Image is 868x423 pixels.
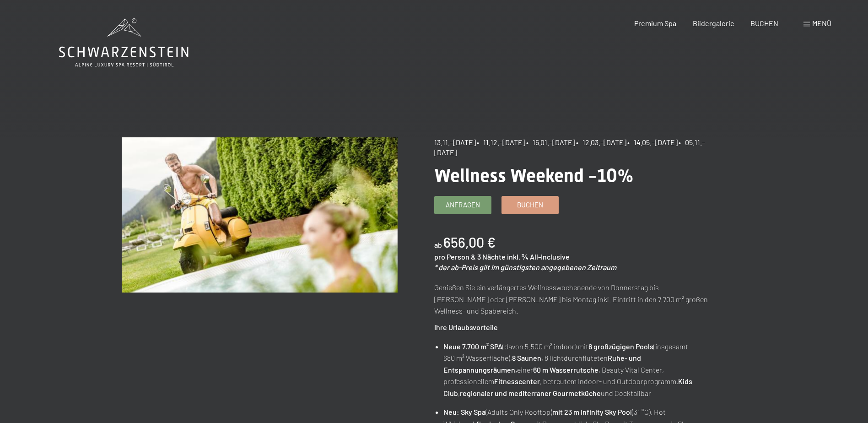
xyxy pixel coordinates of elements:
strong: Ihre Urlaubsvorteile [434,323,498,331]
span: • 14.05.–[DATE] [627,138,678,146]
strong: 6 großzügigen Pools [588,342,653,351]
strong: Neue 7.700 m² SPA [443,342,502,351]
span: Menü [812,19,831,27]
a: Premium Spa [634,19,676,27]
em: * der ab-Preis gilt im günstigsten angegebenen Zeitraum [434,263,616,271]
strong: mit 23 m Infinity Sky Pool [552,407,632,416]
span: inkl. ¾ All-Inclusive [507,252,570,261]
strong: 8 Saunen [512,353,541,362]
strong: Kids Club [443,377,692,397]
p: Genießen Sie ein verlängertes Wellnesswochenende von Donnerstag bis [PERSON_NAME] oder [PERSON_NA... [434,282,710,317]
li: (davon 5.500 m² indoor) mit (insgesamt 680 m² Wasserfläche), , 8 lichtdurchfluteten einer , Beaut... [443,341,710,399]
span: Buchen [517,200,543,210]
a: Bildergalerie [693,19,734,27]
span: Wellness Weekend -10% [434,165,634,186]
strong: regionaler und mediterraner Gourmetküche [460,389,601,397]
b: 656,00 € [443,234,496,250]
a: Anfragen [435,196,491,214]
span: • 11.12.–[DATE] [477,138,525,146]
a: Buchen [502,196,558,214]
span: Anfragen [446,200,480,210]
span: pro Person & [434,252,476,261]
span: • 12.03.–[DATE] [576,138,626,146]
strong: Ruhe- und Entspannungsräumen, [443,353,641,374]
span: 3 Nächte [477,252,506,261]
strong: Fitnesscenter [494,377,540,385]
span: • 15.01.–[DATE] [526,138,575,146]
img: Wellness Weekend -10% [122,137,398,293]
span: ab [434,240,442,249]
strong: 60 m Wasserrutsche [533,365,598,374]
strong: Neu: Sky Spa [443,407,485,416]
a: BUCHEN [750,19,778,27]
span: 13.11.–[DATE] [434,138,476,146]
